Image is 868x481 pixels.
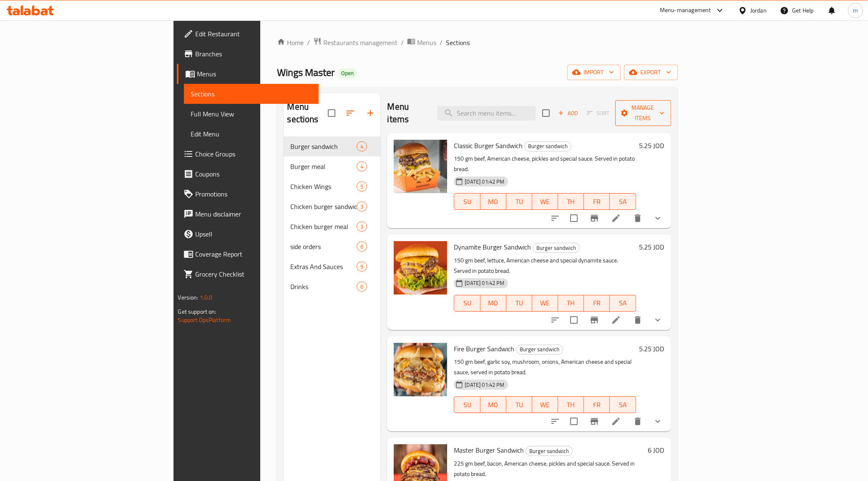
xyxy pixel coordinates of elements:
span: 4 [357,163,367,171]
span: m [853,6,858,15]
span: Chicken Wings [290,181,357,191]
div: Burger sandwich4 [284,136,380,156]
button: TU [506,193,532,210]
button: delete [628,411,648,431]
a: Coverage Report [177,244,319,264]
button: show more [648,411,668,431]
p: 150 gm beef, lettuce, American cheese and special dynamite sauce. Served in potato bread. [454,255,636,276]
span: Sort sections [340,103,360,123]
span: Get support on: [178,306,216,317]
span: [DATE] 01:42 PM [461,381,508,389]
a: Choice Groups [177,144,319,164]
span: Select section first [581,107,615,120]
img: Dynamite Burger Sandwich [394,241,447,295]
button: FR [584,295,610,312]
button: TU [506,396,532,413]
img: Classic Burger Sandwich [394,140,447,193]
button: export [624,65,678,80]
span: Select section [537,104,555,122]
a: Menu disclaimer [177,204,319,224]
button: TH [558,295,584,312]
button: SU [454,396,480,413]
span: SU [458,399,477,411]
button: delete [628,310,648,330]
span: Burger sandwich [290,141,357,151]
nav: breadcrumb [277,37,677,48]
span: Branches [195,49,312,59]
span: TU [510,399,529,411]
span: Chicken burger sandwich [290,201,357,212]
span: SA [613,399,632,411]
div: Burger sandwich [533,243,580,253]
div: Extras And Sauces [290,262,357,272]
span: Restaurants management [323,38,398,48]
div: items [357,282,367,292]
button: SU [454,295,480,312]
span: 6 [357,283,367,291]
span: WE [536,196,555,208]
button: Add [555,107,581,120]
span: Sections [446,38,470,48]
span: MO [484,399,503,411]
li: / [440,38,443,48]
span: TH [561,196,581,208]
span: 5 [357,183,367,191]
span: Upsell [195,229,312,239]
button: MO [481,295,506,312]
span: Burger sandwich [533,243,579,253]
div: side orders [290,242,357,252]
span: Select all sections [323,104,340,122]
div: items [357,242,367,252]
span: SU [458,297,477,309]
span: Manage items [622,103,664,123]
button: TH [558,193,584,210]
span: MO [484,196,503,208]
button: delete [628,208,648,228]
span: 9 [357,263,367,271]
span: Menus [417,38,436,48]
span: Classic Burger Sandwich [454,139,523,152]
span: Add [557,108,579,118]
button: FR [584,193,610,210]
span: Menu disclaimer [195,209,312,219]
span: TH [561,399,581,411]
img: Fire Burger Sandwich [394,343,447,396]
button: MO [481,193,506,210]
button: Manage items [615,100,671,126]
button: FR [584,396,610,413]
span: SA [613,196,632,208]
span: Menus [197,69,312,79]
div: Chicken burger meal3 [284,217,380,237]
button: MO [481,396,506,413]
span: [DATE] 01:42 PM [461,279,508,287]
span: Chicken burger meal [290,222,357,232]
div: items [357,181,367,191]
a: Restaurants management [313,37,398,48]
a: Menus [407,37,436,48]
span: Master Burger Sandwich [454,444,524,456]
span: Burger sandwich [525,141,571,151]
div: Burger sandwich [516,345,563,355]
span: Select to update [565,311,583,329]
a: Edit menu item [611,416,621,426]
span: TU [510,196,529,208]
button: WE [532,193,558,210]
span: Add item [555,107,581,120]
span: TU [510,297,529,309]
button: SU [454,193,480,210]
a: Upsell [177,224,319,244]
div: Burger meal [290,161,357,171]
svg: Show Choices [653,315,663,325]
button: show more [648,310,668,330]
span: Burger sandwich [526,446,572,456]
span: 3 [357,223,367,231]
p: 225 gm beef, bacon, American cheese, pickles and special sauce. Served in potato bread. [454,458,644,479]
li: / [401,38,404,48]
div: side orders6 [284,237,380,257]
button: WE [532,295,558,312]
div: Drinks6 [284,277,380,297]
button: WE [532,396,558,413]
div: items [357,141,367,151]
h2: Menu items [387,101,427,126]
